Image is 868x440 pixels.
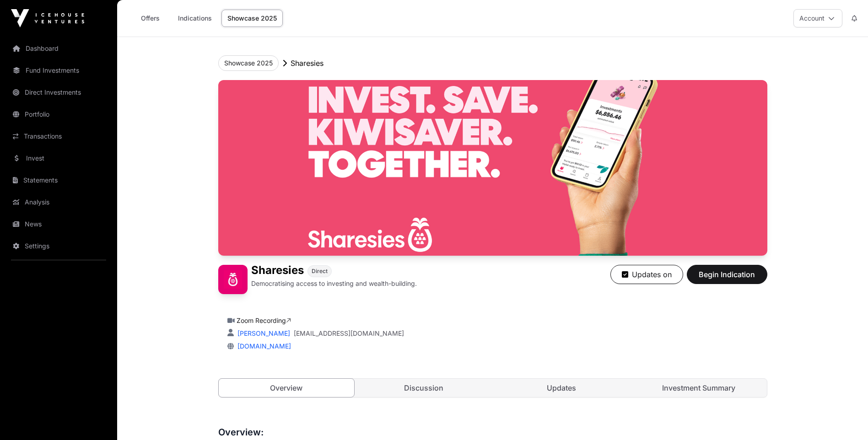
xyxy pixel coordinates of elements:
a: Fund Investments [7,60,110,80]
a: Statements [7,170,110,190]
a: Indications [172,10,218,27]
a: Analysis [7,192,110,212]
img: Sharesies [218,80,767,256]
a: Overview [218,378,355,397]
a: Zoom Recording [237,317,291,324]
a: Showcase 2025 [221,10,283,27]
span: Direct [312,268,328,275]
a: Direct Investments [7,82,110,102]
a: Invest [7,148,110,168]
nav: Tabs [219,379,767,397]
a: Offers [132,10,168,27]
a: Begin Indication [687,274,767,283]
h1: Sharesies [251,265,304,277]
button: Account [793,9,842,27]
img: Icehouse Ventures Logo [11,9,84,27]
h3: Overview: [218,425,767,440]
a: Discussion [356,379,492,397]
button: Updates on [610,265,683,284]
img: Sharesies [218,265,248,294]
a: [EMAIL_ADDRESS][DOMAIN_NAME] [294,329,404,338]
a: News [7,214,110,234]
a: Portfolio [7,104,110,124]
a: [DOMAIN_NAME] [234,342,291,350]
a: Dashboard [7,38,110,59]
a: Settings [7,236,110,256]
a: Transactions [7,126,110,146]
a: [PERSON_NAME] [236,329,290,337]
button: Begin Indication [687,265,767,284]
p: Sharesies [291,58,323,69]
a: Investment Summary [631,379,767,397]
button: Showcase 2025 [218,55,279,71]
p: Democratising access to investing and wealth-building. [251,279,417,288]
span: Begin Indication [698,269,756,280]
a: Updates [494,379,630,397]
